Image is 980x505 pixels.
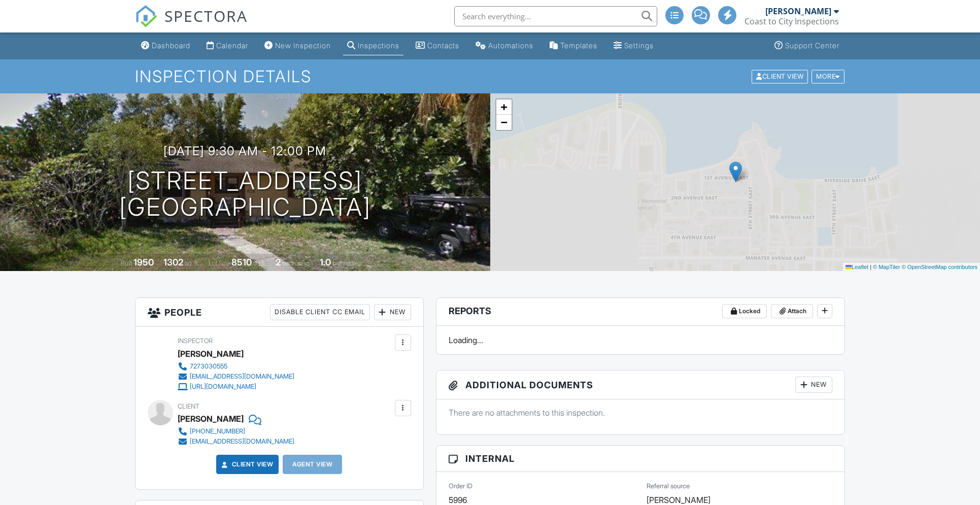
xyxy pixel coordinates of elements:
[785,41,839,50] div: Support Center
[178,411,244,426] div: [PERSON_NAME]
[136,298,423,327] h3: People
[752,70,808,83] div: Client View
[190,362,227,371] div: 7273030555
[770,37,843,55] a: Support Center
[332,259,361,267] span: bathrooms
[795,377,832,393] div: New
[488,41,533,50] div: Automations
[253,259,266,267] span: sq.ft.
[745,16,839,26] div: Coast to City Inspections
[185,259,199,267] span: sq. ft.
[260,37,335,55] a: New Inspection
[471,37,537,55] a: Automations (Advanced)
[152,41,190,50] div: Dashboard
[500,116,507,128] span: −
[163,144,326,158] h3: [DATE] 9:30 am - 12:00 pm
[178,382,294,392] a: [URL][DOMAIN_NAME]
[137,37,194,55] a: Dashboard
[500,100,507,113] span: +
[216,41,248,50] div: Calendar
[163,257,183,267] div: 1302
[436,371,845,399] h3: Additional Documents
[560,41,597,50] div: Templates
[751,72,810,80] a: Client View
[270,304,370,320] div: Disable Client CC Email
[231,257,252,267] div: 8510
[454,6,657,26] input: Search everything...
[276,257,281,267] div: 2
[812,70,844,83] div: More
[135,68,846,85] h1: Inspection Details
[178,346,244,361] div: [PERSON_NAME]
[647,482,690,491] label: Referral source
[427,41,459,50] div: Contacts
[275,41,331,50] div: New Inspection
[121,259,132,267] span: Built
[135,14,248,35] a: SPECTORA
[320,257,331,267] div: 1.0
[436,446,845,472] h3: Internal
[765,6,831,16] div: [PERSON_NAME]
[220,459,274,469] a: Client View
[902,264,977,270] a: © OpenStreetMap contributors
[624,41,654,50] div: Settings
[178,426,294,436] a: [PHONE_NUMBER]
[190,383,256,391] div: [URL][DOMAIN_NAME]
[178,436,294,447] a: [EMAIL_ADDRESS][DOMAIN_NAME]
[119,167,371,221] h1: [STREET_ADDRESS] [GEOGRAPHIC_DATA]
[178,361,294,372] a: 7273030555
[873,264,900,270] a: © MapTiler
[412,37,463,55] a: Contacts
[209,259,230,267] span: Lot Size
[133,257,154,267] div: 1950
[729,161,742,182] img: Marker
[374,304,411,320] div: New
[846,264,868,270] a: Leaflet
[190,427,245,435] div: [PHONE_NUMBER]
[190,437,294,446] div: [EMAIL_ADDRESS][DOMAIN_NAME]
[610,37,658,55] a: Settings
[178,402,199,410] span: Client
[343,37,403,55] a: Inspections
[449,407,833,418] p: There are no attachments to this inspection.
[496,115,512,130] a: Zoom out
[164,5,248,26] span: SPECTORA
[202,37,252,55] a: Calendar
[496,99,512,115] a: Zoom in
[178,372,294,382] a: [EMAIL_ADDRESS][DOMAIN_NAME]
[178,337,213,345] span: Inspector
[546,37,601,55] a: Templates
[282,259,310,267] span: bedrooms
[358,41,399,50] div: Inspections
[190,373,294,381] div: [EMAIL_ADDRESS][DOMAIN_NAME]
[449,482,472,491] label: Order ID
[135,5,157,27] img: The Best Home Inspection Software - Spectora
[870,264,871,270] span: |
